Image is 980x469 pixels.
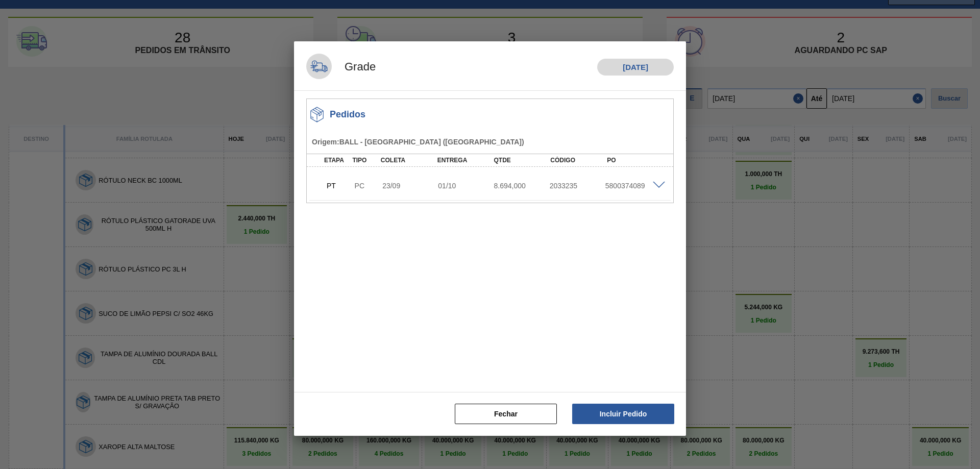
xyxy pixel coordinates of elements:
div: Coleta [378,157,442,164]
div: Tipo [350,157,379,164]
div: Código [548,157,611,164]
div: Entrega [435,157,498,164]
div: Pedido em Trânsito [324,175,353,197]
div: 5800374089 [603,182,665,190]
div: 23/09/2025 [380,182,442,190]
h3: Pedidos [330,109,365,120]
p: PT [327,182,350,190]
div: 01/10/2025 [435,182,498,190]
button: Fechar [455,404,557,424]
h5: Origem : BALL - [GEOGRAPHIC_DATA] ([GEOGRAPHIC_DATA]) [312,138,672,146]
button: Incluir Pedido [572,404,674,424]
h1: [DATE] [597,59,674,76]
div: Etapa [322,157,351,164]
div: 2033235 [547,182,609,190]
div: Qtde [491,157,554,164]
div: Pedido de Compra [352,182,381,190]
h1: Grade [332,59,376,75]
div: PO [604,157,668,164]
div: 8.694,000 [491,182,553,190]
